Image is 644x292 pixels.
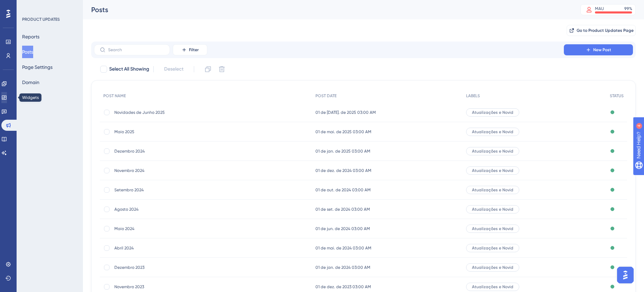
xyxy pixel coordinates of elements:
[472,187,513,193] span: Atualizações e Novid
[315,93,337,99] span: POST DATE
[624,6,632,11] div: 99 %
[114,284,225,290] span: Novembro 2023
[472,129,513,135] span: Atualizações e Novid
[22,17,60,22] div: PRODUCT UPDATES
[567,25,636,36] button: Go to Product Updates Page
[109,65,149,73] span: Select All Showing
[577,28,634,33] span: Go to Product Updates Page
[472,207,513,212] span: Atualizações e Novid
[173,44,207,55] button: Filter
[103,93,126,99] span: POST NAME
[315,168,371,173] span: 01 de dez. de 2024 03:00 AM
[315,245,371,251] span: 01 de mai. de 2024 03:00 AM
[114,110,225,115] span: Novidades de Junho 2025
[472,265,513,270] span: Atualizações e Novid
[472,168,513,173] span: Atualizações e Novid
[315,148,370,154] span: 01 de jan. de 2025 03:00 AM
[114,129,225,135] span: Maio 2025
[472,226,513,231] span: Atualizações e Novid
[114,168,225,173] span: Novembro 2024
[472,148,513,154] span: Atualizações e Novid
[189,47,199,53] span: Filter
[114,148,225,154] span: Dezembro 2024
[158,63,190,75] button: Deselect
[564,44,633,55] button: New Post
[315,207,370,212] span: 01 de set. de 2024 03:00 AM
[472,245,513,251] span: Atualizações e Novid
[610,93,624,99] span: STATUS
[472,110,513,115] span: Atualizações e Novid
[114,226,225,231] span: Maio 2024
[593,47,611,53] span: New Post
[48,3,50,9] div: 4
[315,284,371,290] span: 01 de dez. de 2023 03:00 AM
[114,265,225,270] span: Dezembro 2023
[315,226,370,231] span: 01 de jun. de 2024 03:00 AM
[472,284,513,290] span: Atualizações e Novid
[595,6,604,11] div: MAU
[22,76,39,89] button: Domain
[315,265,370,270] span: 01 de jan. de 2024 03:00 AM
[91,5,563,15] div: Posts
[114,187,225,193] span: Setembro 2024
[22,30,39,43] button: Reports
[315,187,371,193] span: 01 de out. de 2024 03:00 AM
[22,61,53,73] button: Page Settings
[315,129,371,135] span: 01 de mai. de 2025 03:00 AM
[466,93,480,99] span: LABELS
[108,47,164,52] input: Search
[164,65,183,73] span: Deselect
[315,110,376,115] span: 01 de [DATE]. de 2025 03:00 AM
[114,207,225,212] span: Agosto 2024
[615,265,636,285] iframe: UserGuiding AI Assistant Launcher
[16,2,43,10] span: Need Help?
[22,46,33,58] button: Posts
[114,245,225,251] span: Abril 2024
[22,91,38,104] button: Access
